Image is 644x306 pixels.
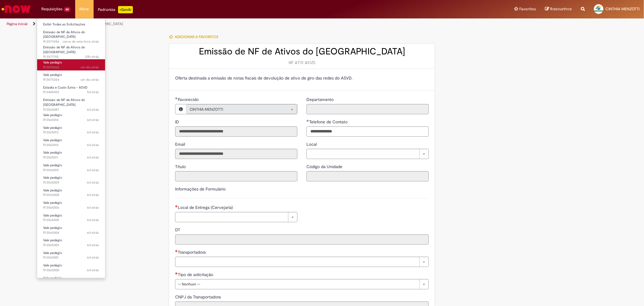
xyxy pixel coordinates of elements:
[87,243,99,247] time: 25/09/2025 07:37:25
[43,276,62,280] span: Vale pedágio
[43,130,99,135] span: R13565013
[43,213,62,218] span: Vale pedágio
[87,193,99,197] span: 6d atrás
[87,205,99,210] time: 25/09/2025 07:38:39
[37,212,105,223] a: Aberto R13565005 : Vale pedágio
[519,6,536,12] span: Favoritos
[64,7,71,12] span: 60
[87,268,99,272] time: 25/09/2025 07:36:31
[43,90,99,95] span: R13485403
[43,30,85,39] span: Emissão de NF de Ativos do [GEOGRAPHIC_DATA]
[80,6,89,12] span: More
[175,234,429,245] input: DT
[87,218,99,222] span: 6d atrás
[306,142,318,147] span: Local
[175,142,186,147] span: Somente leitura - Email
[62,39,99,44] time: 30/09/2025 09:12:45
[43,163,62,168] span: Vale pedágio
[43,180,99,185] span: R13565009
[175,141,186,147] label: Somente leitura - Email
[87,230,99,235] time: 25/09/2025 07:37:50
[37,137,105,148] a: Aberto R13565012 : Vale pedágio
[175,164,187,170] label: Somente leitura - Título
[43,85,88,90] span: Estadia e Custo Extra - ASVD
[43,188,62,193] span: Vale pedágio
[37,29,105,42] a: Aberto R13579986 : Emissão de NF de Ativos do ASVD
[178,97,200,102] span: Necessários - Favorecido
[43,218,99,223] span: R13565005
[37,72,105,83] a: Aberto R13575354 : Vale pedágio
[37,250,105,261] a: Aberto R13565001 : Vale pedágio
[43,155,99,160] span: R13565011
[37,125,105,136] a: Aberto R13565013 : Vale pedágio
[306,96,335,103] label: Somente leitura - Departamento
[37,84,105,96] a: Aberto R13485403 : Estadia e Custo Extra - ASVD
[43,107,99,112] span: R13565087
[175,205,178,207] span: Necessários
[37,162,105,173] a: Aberto R13565010 : Vale pedágio
[118,6,133,13] p: +GenAi
[43,263,62,268] span: Vale pedágio
[87,180,99,185] time: 25/09/2025 07:39:30
[87,243,99,247] span: 6d atrás
[306,171,429,181] input: Código da Unidade
[37,187,105,198] a: Aberto R13565008 : Vale pedágio
[175,164,187,169] span: Somente leitura - Título
[87,218,99,222] time: 25/09/2025 07:38:15
[37,200,105,211] a: Aberto R13565006 : Vale pedágio
[87,155,99,160] time: 25/09/2025 07:40:44
[178,205,234,210] span: Necessários - Local de Entrega (Cervejaria)
[43,238,62,243] span: Vale pedágio
[37,174,105,186] a: Aberto R13565009 : Vale pedágio
[87,107,99,112] time: 25/09/2025 08:21:58
[43,268,99,273] span: R13565000
[306,104,429,114] input: Departamento
[175,97,178,99] span: Obrigatório Preenchido
[43,230,99,235] span: R13565004
[5,18,425,30] ul: Trilhas de página
[85,54,99,59] time: 29/09/2025 14:19:14
[87,143,99,147] span: 6d atrás
[545,6,572,12] a: Rascunhos
[175,294,222,300] span: Somente leitura - CNPJ da Transportadora
[175,60,429,66] div: NF ATG ASVD
[43,73,62,77] span: Vale pedágio
[43,205,99,210] span: R13565006
[178,249,207,255] span: Necessários - Transportadora
[175,126,297,137] input: ID
[175,96,200,103] label: Somente leitura - Necessários - Favorecido
[87,180,99,185] span: 6d atrás
[81,77,99,82] span: um dia atrás
[81,77,99,82] time: 29/09/2025 09:32:50
[43,243,99,248] span: R13565003
[7,21,27,26] a: Página inicial
[178,279,416,289] span: -- Nenhum --
[43,54,99,59] span: R13577192
[43,200,62,205] span: Vale pedágio
[605,6,639,11] span: CINTHIA MENZOTTI
[186,104,297,114] a: CINTHIA MENZOTTILimpar campo Favorecido
[43,193,99,197] span: R13565008
[87,155,99,160] span: 6d atrás
[175,149,297,159] input: Email
[175,171,297,181] input: Título
[43,138,62,142] span: Vale pedágio
[178,272,214,277] span: Tipo de solicitação
[175,75,429,81] p: Oferta destinada a emissão de notas fiscais de devolução de ativo de giro das redes do ASVD.
[37,97,105,110] a: Aberto R13565087 : Emissão de NF de Ativos do ASVD
[175,119,180,125] span: Somente leitura - ID
[37,44,105,57] a: Aberto R13577192 : Emissão de NF de Ativos do ASVD
[87,90,99,94] time: 25/09/2025 13:15:55
[37,262,105,273] a: Aberto R13565000 : Vale pedágio
[306,164,344,169] span: Somente leitura - Código da Unidade
[175,212,297,222] a: Limpar campo Local de Entrega (Cervejaria)
[87,130,99,135] span: 6d atrás
[37,149,105,161] a: Aberto R13565011 : Vale pedágio
[87,168,99,172] time: 25/09/2025 07:40:11
[37,225,105,236] a: Aberto R13565004 : Vale pedágio
[169,31,222,43] button: Adicionar a Favoritos
[175,34,218,39] span: Adicionar a Favoritos
[306,119,309,122] span: Obrigatório Preenchido
[175,47,429,57] h2: Emissão de NF de Ativos do [GEOGRAPHIC_DATA]
[43,65,99,70] span: R13575363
